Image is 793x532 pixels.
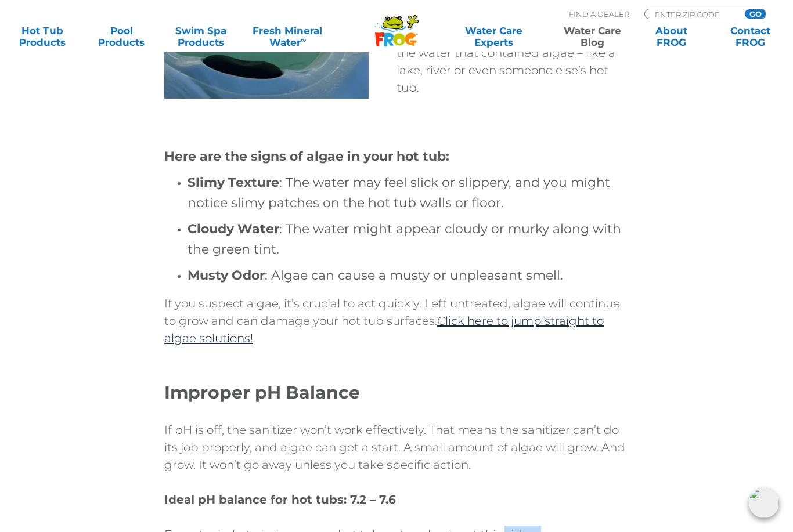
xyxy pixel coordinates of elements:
[301,35,306,44] sup: ∞
[720,25,781,48] a: ContactFROG
[12,25,73,48] a: Hot TubProducts
[188,172,629,213] h4: : The water may feel slick or slippery, and you might notice slimy patches on the hot tub walls o...
[164,295,629,347] p: If you suspect algae, it’s crucial to act quickly. Left untreated, algae will continue to grow an...
[654,9,732,19] input: Zip Code Form
[164,149,449,164] strong: Here are the signs of algae in your hot tub:
[188,175,279,190] strong: Slimy Texture
[164,421,629,473] p: If pH is off, the sanitizer won’t work effectively. That means the sanitizer can’t do its job pro...
[164,493,396,506] strong: Ideal pH balance for hot tubs: 7.2 – 7.6
[444,25,543,48] a: Water CareExperts
[569,9,629,19] p: Find A Dealer
[91,25,152,48] a: PoolProducts
[641,25,702,48] a: AboutFROG
[745,9,766,19] input: GO
[188,219,629,259] h4: : The water might appear cloudy or murky along with the green tint.
[749,488,779,518] img: openIcon
[170,25,232,48] a: Swim SpaProducts
[188,265,629,285] h4: : Algae can cause a musty or unpleasant smell.
[249,25,326,48] a: Fresh MineralWater∞
[188,267,265,283] strong: Musty Odor
[561,25,623,48] a: Water CareBlog
[188,221,279,237] strong: Cloudy Water
[164,383,629,403] h1: Improper pH Balance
